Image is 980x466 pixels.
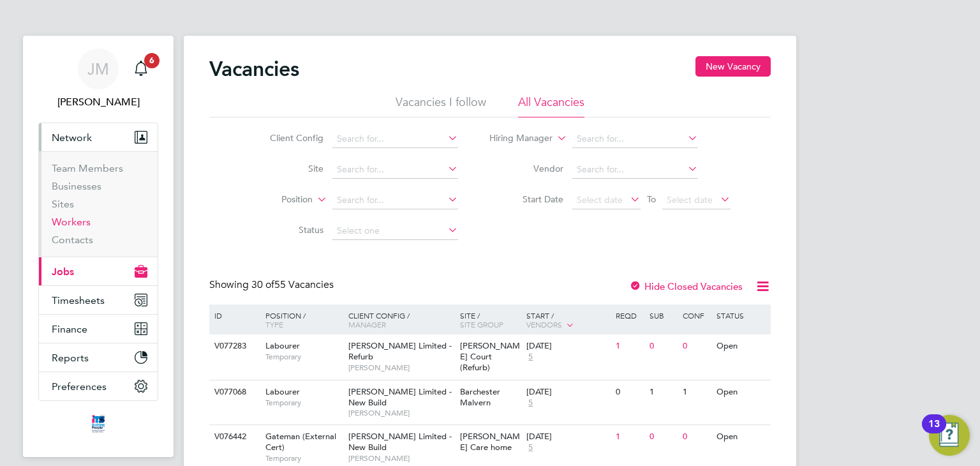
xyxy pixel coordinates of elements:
[928,424,940,440] div: 13
[87,61,109,77] span: JM
[52,216,91,228] a: Workers
[52,162,123,174] a: Team Members
[211,304,256,326] div: ID
[209,56,299,82] h2: Vacancies
[667,194,713,206] span: Select date
[646,380,679,404] div: 1
[52,234,93,246] a: Contacts
[713,304,769,326] div: Status
[38,414,158,434] a: Go to home page
[256,304,345,335] div: Position /
[52,380,107,393] span: Preferences
[39,123,158,151] button: Network
[460,431,520,453] span: [PERSON_NAME] Care home
[265,340,300,351] span: Labourer
[23,36,174,457] nav: Main navigation
[144,53,160,68] span: 6
[348,363,454,373] span: [PERSON_NAME]
[713,334,769,358] div: Open
[612,304,646,326] div: Reqd
[679,304,713,326] div: Conf
[332,222,458,240] input: Select one
[39,343,158,372] button: Reports
[479,132,553,145] label: Hiring Manager
[526,352,535,363] span: 5
[612,425,646,449] div: 1
[250,132,323,144] label: Client Config
[695,56,771,77] button: New Vacancy
[52,323,87,335] span: Finance
[332,161,458,179] input: Search for...
[52,132,92,144] span: Network
[612,334,646,358] div: 1
[38,94,158,110] span: Joe Murray
[250,224,323,236] label: Status
[211,425,256,449] div: V076442
[929,415,970,456] button: Open Resource Center, 13 new notifications
[612,380,646,404] div: 0
[265,386,300,397] span: Labourer
[526,398,535,409] span: 5
[265,431,336,453] span: Gateman (External Cert)
[348,453,454,463] span: [PERSON_NAME]
[526,442,535,453] span: 5
[52,180,101,192] a: Businesses
[572,161,698,179] input: Search for...
[38,49,158,110] a: JM[PERSON_NAME]
[490,193,563,205] label: Start Date
[265,398,342,408] span: Temporary
[52,198,74,210] a: Sites
[348,386,452,408] span: [PERSON_NAME] Limited - New Build
[526,341,609,352] div: [DATE]
[348,431,452,453] span: [PERSON_NAME] Limited - New Build
[526,319,562,329] span: Vendors
[39,151,158,257] div: Network
[518,94,584,117] li: All Vacancies
[679,334,713,358] div: 0
[396,94,486,117] li: Vacancies I follow
[39,286,158,314] button: Timesheets
[348,319,386,329] span: Manager
[52,266,74,278] span: Jobs
[209,278,336,292] div: Showing
[265,319,283,329] span: Type
[332,192,458,209] input: Search for...
[643,191,660,207] span: To
[239,193,313,206] label: Position
[457,304,524,335] div: Site /
[679,380,713,404] div: 1
[460,319,503,329] span: Site Group
[577,194,623,206] span: Select date
[713,425,769,449] div: Open
[250,163,323,174] label: Site
[646,304,679,326] div: Sub
[39,315,158,343] button: Finance
[265,453,342,463] span: Temporary
[629,280,743,292] label: Hide Closed Vacancies
[52,352,89,364] span: Reports
[211,380,256,404] div: V077068
[490,163,563,174] label: Vendor
[348,340,452,362] span: [PERSON_NAME] Limited - Refurb
[646,425,679,449] div: 0
[39,257,158,285] button: Jobs
[526,387,609,398] div: [DATE]
[89,414,107,434] img: itsconstruction-logo-retina.png
[211,334,256,358] div: V077283
[646,334,679,358] div: 0
[251,278,274,291] span: 30 of
[265,352,342,362] span: Temporary
[251,278,334,291] span: 55 Vacancies
[713,380,769,404] div: Open
[345,304,457,335] div: Client Config /
[348,408,454,418] span: [PERSON_NAME]
[332,130,458,148] input: Search for...
[526,432,609,442] div: [DATE]
[39,372,158,400] button: Preferences
[523,304,612,336] div: Start /
[460,340,520,373] span: [PERSON_NAME] Court (Refurb)
[679,425,713,449] div: 0
[128,49,154,89] a: 6
[572,130,698,148] input: Search for...
[52,294,105,306] span: Timesheets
